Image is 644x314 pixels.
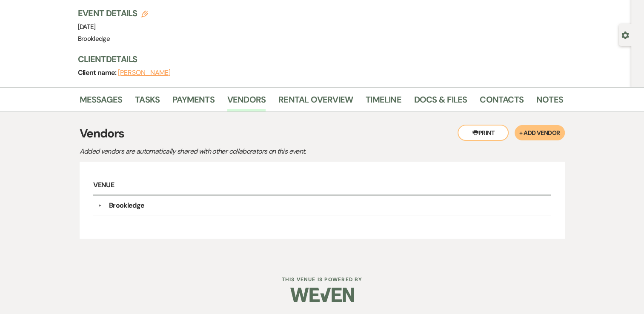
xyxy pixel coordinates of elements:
[278,93,353,111] a: Rental Overview
[135,93,160,111] a: Tasks
[118,69,171,76] button: [PERSON_NAME]
[80,146,378,157] p: Added vendors are automatically shared with other collaborators on this event.
[621,31,629,39] button: Open lead details
[458,125,509,141] button: Print
[227,93,266,111] a: Vendors
[78,23,96,31] span: [DATE]
[515,125,564,140] button: + Add Vendor
[93,176,550,196] h6: Venue
[78,34,110,43] span: Brookledge
[480,93,524,111] a: Contacts
[414,93,467,111] a: Docs & Files
[109,200,145,211] div: Brookledge
[366,93,401,111] a: Timeline
[78,7,149,19] h3: Event Details
[172,93,215,111] a: Payments
[80,93,123,111] a: Messages
[78,53,555,65] h3: Client Details
[78,68,118,77] span: Client name:
[80,125,565,143] h3: Vendors
[290,280,354,310] img: Weven Logo
[95,203,105,208] button: ▼
[536,93,563,111] a: Notes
